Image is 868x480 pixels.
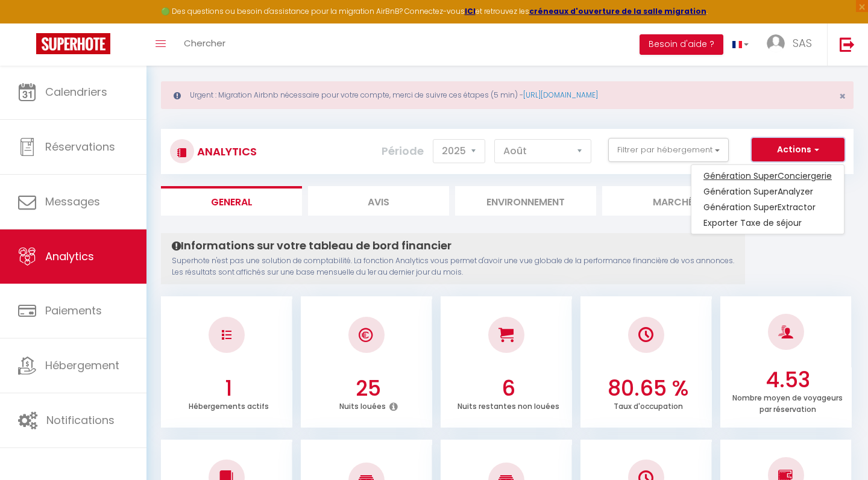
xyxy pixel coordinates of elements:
[382,138,424,164] label: Période
[10,5,46,41] button: Ouvrir le widget de chat LiveChat
[175,23,234,66] a: Chercher
[608,138,729,162] button: Filtrer par hébergement
[161,186,302,216] li: General
[523,90,598,100] a: [URL][DOMAIN_NAME]
[45,194,100,209] span: Messages
[839,89,846,104] span: ×
[339,399,386,411] p: Nuits louées
[308,186,449,216] li: Avis
[529,6,706,16] a: créneaux d'ouverture de la salle migration
[691,199,844,215] a: Génération SuperExtractor
[691,184,844,199] a: Génération SuperAnalyzer
[758,23,827,66] a: ... SAS
[839,91,846,102] button: Close
[222,330,231,340] img: NO IMAGE
[752,138,844,162] button: Actions
[172,239,734,252] h4: Informations sur votre tableau de bord financier
[307,376,429,401] h3: 25
[465,6,476,16] a: ICI
[614,399,683,411] p: Taux d'occupation
[161,81,854,109] div: Urgent : Migration Airbnb nécessaire pour votre compte, merci de suivre ces étapes (5 min) -
[189,399,269,411] p: Hébergements actifs
[727,367,849,393] h3: 4.53
[458,399,559,411] p: Nuits restantes non louées
[455,186,596,216] li: Environnement
[691,168,844,184] a: Génération SuperConciergerie
[194,138,257,165] h3: Analytics
[840,37,855,52] img: logout
[45,84,107,99] span: Calendriers
[172,255,734,278] p: Superhote n'est pas une solution de comptabilité. La fonction Analytics vous permet d'avoir une v...
[45,139,115,154] span: Réservations
[45,303,102,318] span: Paiements
[168,376,289,401] h3: 1
[793,36,812,51] span: SAS
[45,249,94,264] span: Analytics
[45,358,119,373] span: Hébergement
[640,34,723,55] button: Besoin d'aide ?
[447,376,569,401] h3: 6
[36,33,110,54] img: Super Booking
[184,37,225,49] span: Chercher
[732,390,843,414] p: Nombre moyen de voyageurs par réservation
[587,376,709,401] h3: 80.65 %
[46,413,115,428] span: Notifications
[602,186,743,216] li: Marché
[767,34,785,52] img: ...
[691,215,844,231] a: Exporter Taxe de séjour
